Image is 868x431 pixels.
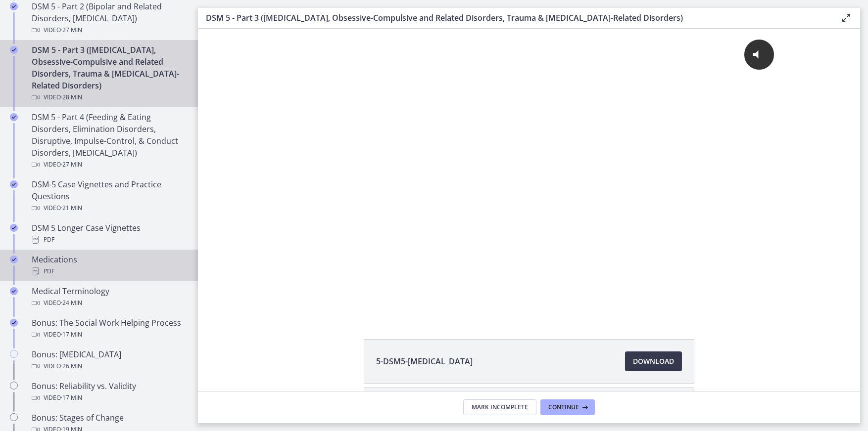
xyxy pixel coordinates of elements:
[32,178,186,214] div: DSM-5 Case Vignettes and Practice Questions
[10,113,18,121] i: Completed
[198,29,860,316] iframe: Video Lesson
[61,329,82,341] span: · 17 min
[61,297,82,309] span: · 24 min
[32,222,186,246] div: DSM 5 Longer Case Vignettes
[61,392,82,404] span: · 17 min
[32,44,186,103] div: DSM 5 - Part 3 ([MEDICAL_DATA], Obsessive-Compulsive and Related Disorders, Trauma & [MEDICAL_DAT...
[61,360,82,372] span: · 26 min
[32,111,186,171] div: DSM 5 - Part 4 (Feeding & Eating Disorders, Elimination Disorders, Disruptive, Impulse-Control, &...
[32,24,186,36] div: Video
[10,287,18,295] i: Completed
[32,234,186,246] div: PDF
[32,317,186,341] div: Bonus: The Social Work Helping Process
[32,159,186,171] div: Video
[540,399,595,415] button: Continue
[548,403,579,411] span: Continue
[32,297,186,309] div: Video
[32,348,186,372] div: Bonus: [MEDICAL_DATA]
[472,403,528,411] span: Mark Incomplete
[32,91,186,103] div: Video
[61,159,82,171] span: · 27 min
[61,91,82,103] span: · 28 min
[32,202,186,214] div: Video
[376,355,473,367] span: 5-DSM5-[MEDICAL_DATA]
[61,24,82,36] span: · 27 min
[32,360,186,372] div: Video
[32,392,186,404] div: Video
[625,351,682,371] a: Download
[61,202,82,214] span: · 21 min
[32,0,186,36] div: DSM 5 - Part 2 (Bipolar and Related Disorders, [MEDICAL_DATA])
[32,254,186,277] div: Medications
[10,256,18,263] i: Completed
[10,224,18,232] i: Completed
[32,380,186,404] div: Bonus: Reliability vs. Validity
[10,2,18,10] i: Completed
[463,399,536,415] button: Mark Incomplete
[32,329,186,341] div: Video
[206,12,824,24] h3: DSM 5 - Part 3 ([MEDICAL_DATA], Obsessive-Compulsive and Related Disorders, Trauma & [MEDICAL_DAT...
[10,180,18,188] i: Completed
[10,46,18,54] i: Completed
[10,319,18,327] i: Completed
[32,265,186,277] div: PDF
[32,285,186,309] div: Medical Terminology
[633,355,674,367] span: Download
